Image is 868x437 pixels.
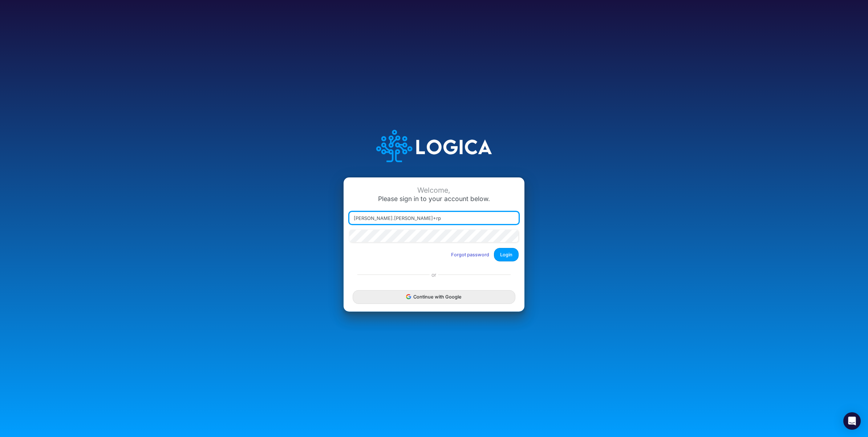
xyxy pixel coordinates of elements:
button: Continue with Google [353,290,515,304]
span: Please sign in to your account below. [378,195,490,203]
button: Login [494,248,519,261]
div: Welcome, [349,186,519,195]
button: Forgot password [446,249,494,261]
input: Email [349,212,519,224]
div: Open Intercom Messenger [843,412,861,430]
